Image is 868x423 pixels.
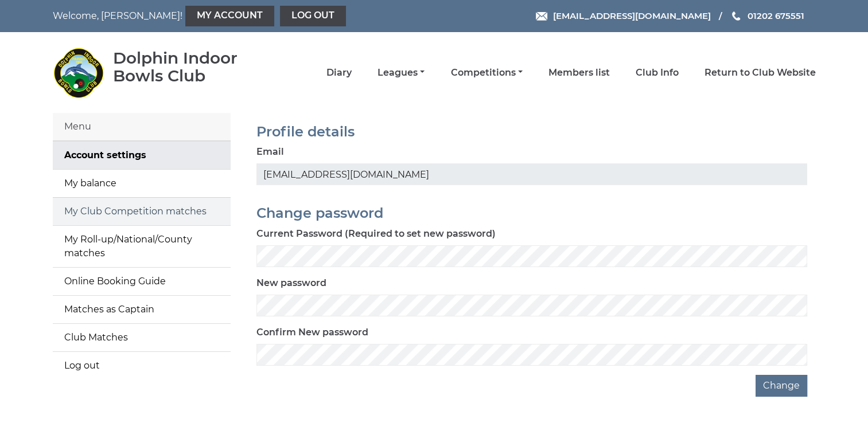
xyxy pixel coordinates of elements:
[53,113,231,141] div: Menu
[326,66,352,79] a: Diary
[256,145,284,159] label: Email
[536,9,710,22] a: Email [EMAIL_ADDRESS][DOMAIN_NAME]
[53,268,231,295] a: Online Booking Guide
[548,66,610,79] a: Members list
[256,326,368,339] label: Confirm New password
[185,6,274,26] a: My Account
[53,170,231,197] a: My balance
[552,10,710,21] span: [EMAIL_ADDRESS][DOMAIN_NAME]
[377,66,425,79] a: Leagues
[53,6,361,26] nav: Welcome, [PERSON_NAME]!
[536,12,547,21] img: Email
[113,49,271,85] div: Dolphin Indoor Bowls Club
[53,352,231,379] a: Log out
[732,11,740,21] img: Phone us
[636,66,679,79] a: Club Info
[747,10,804,21] span: 01202 675551
[256,124,807,139] h2: Profile details
[256,206,807,221] h2: Change password
[756,375,807,397] button: Change
[53,324,231,351] a: Club Matches
[53,47,104,99] img: Dolphin Indoor Bowls Club
[450,66,522,79] a: Competitions
[730,9,804,22] a: Phone us 01202 675551
[53,296,231,323] a: Matches as Captain
[53,226,231,267] a: My Roll-up/National/County matches
[280,6,346,26] a: Log out
[704,66,816,79] a: Return to Club Website
[53,142,231,169] a: Account settings
[256,227,496,241] label: Current Password (Required to set new password)
[256,276,326,290] label: New password
[53,198,231,225] a: My Club Competition matches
